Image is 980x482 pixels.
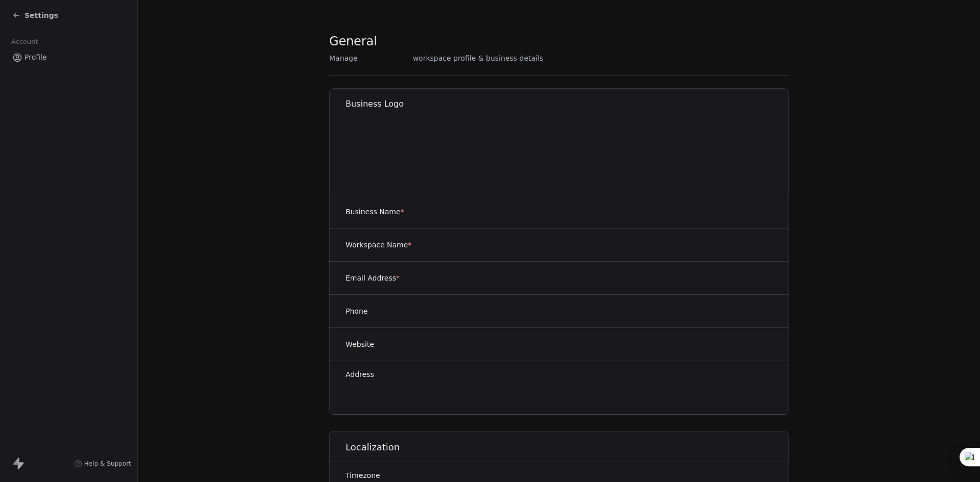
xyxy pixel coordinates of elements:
[346,273,400,283] label: Email Address
[346,369,374,379] label: Address
[346,441,789,453] h1: Localization
[12,10,58,20] a: Settings
[7,34,42,49] span: Account
[74,460,131,468] a: Help & Support
[24,10,58,20] span: Settings
[329,34,377,49] span: General
[346,339,374,349] label: Website
[8,49,129,66] a: Profile
[346,98,789,110] h1: Business Logo
[346,470,492,480] label: Timezone
[413,53,544,63] span: workspace profile & business details
[84,460,131,468] span: Help & Support
[24,52,47,63] span: Profile
[346,306,367,316] label: Phone
[346,207,404,217] label: Business Name
[346,240,411,250] label: Workspace Name
[329,53,358,63] span: Manage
